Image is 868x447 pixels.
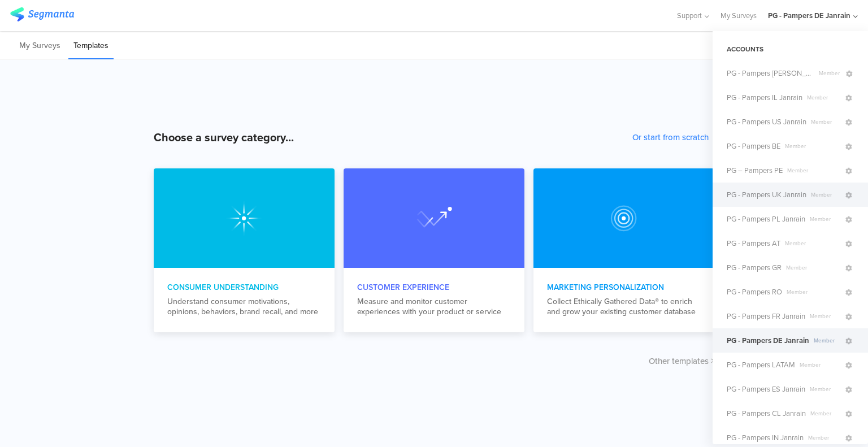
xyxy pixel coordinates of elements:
span: Member [783,166,844,175]
div: Choose a survey category... [154,129,294,146]
span: Member [805,215,844,223]
span: PG - Pampers LATAM [727,359,795,370]
span: PG - Pampers RO [727,287,782,297]
span: Member [806,409,844,418]
span: PG - Pampers Lumi Janrain [727,68,814,79]
span: Member [782,263,844,272]
span: Member [804,433,844,442]
span: Member [805,385,844,393]
span: PG - Pampers GR [727,262,782,273]
div: PG - Pampers DE Janrain [768,10,850,21]
li: My Surveys [14,33,66,59]
span: PG – Pampers PE [727,165,783,176]
span: PG - Pampers BE [727,141,780,151]
span: Member [814,69,844,77]
div: Customer Experience [357,281,511,293]
span: PG - Pampers UK Janrain [727,189,806,200]
span: Member [802,93,844,102]
span: PG - Pampers PL Janrain [727,214,805,224]
span: Member [806,190,844,199]
img: marketing_personalization.svg [416,200,452,236]
div: Measure and monitor customer experiences with your product or service [357,297,511,317]
span: PG - Pampers IN Janrain [727,432,804,443]
button: Other templates [649,355,714,367]
span: Member [806,118,844,126]
div: Collect Ethically Gathered Data® to enrich and grow your existing customer database [547,297,701,317]
span: Support [677,10,702,21]
li: Templates [68,33,114,59]
span: Member [805,312,844,320]
img: consumer_understanding.svg [226,200,262,236]
span: Member [795,361,844,369]
div: Consumer Understanding [167,281,321,293]
img: customer_experience.svg [606,200,642,236]
span: PG - Pampers CL Janrain [727,408,806,419]
span: PG - Pampers FR Janrain [727,311,805,322]
button: Or start from scratch [632,131,709,144]
span: PG - Pampers US Janrain [727,116,806,127]
span: PG - Pampers DE Janrain [727,335,809,346]
span: PG - Pampers IL Janrain [727,92,802,103]
span: Other templates [649,355,709,367]
img: segmanta logo [10,7,74,21]
span: PG - Pampers AT [727,238,780,249]
div: ACCOUNTS [713,40,868,59]
div: Understand consumer motivations, opinions, behaviors, brand recall, and more [167,297,321,317]
span: PG - Pampers ES Janrain [727,384,805,394]
span: Member [780,142,844,150]
div: Marketing Personalization [547,281,701,293]
span: Member [782,288,844,296]
span: Member [809,336,844,345]
span: Member [780,239,844,248]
